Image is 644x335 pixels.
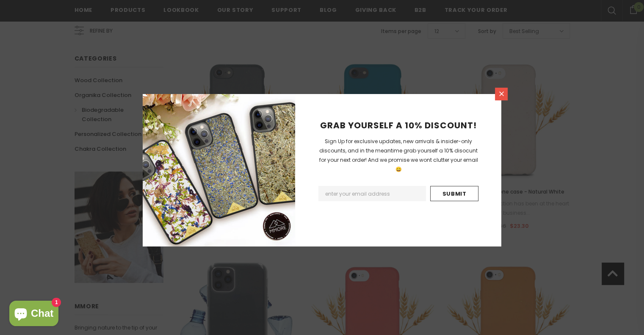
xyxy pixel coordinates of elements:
[430,186,478,201] input: Submit
[318,186,426,201] input: Email Address
[319,138,478,173] span: Sign Up for exclusive updates, new arrivals & insider-only discounts, and in the meantime grab yo...
[320,119,477,131] span: GRAB YOURSELF A 10% DISCOUNT!
[7,301,61,328] inbox-online-store-chat: Shopify online store chat
[495,88,508,100] a: Close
